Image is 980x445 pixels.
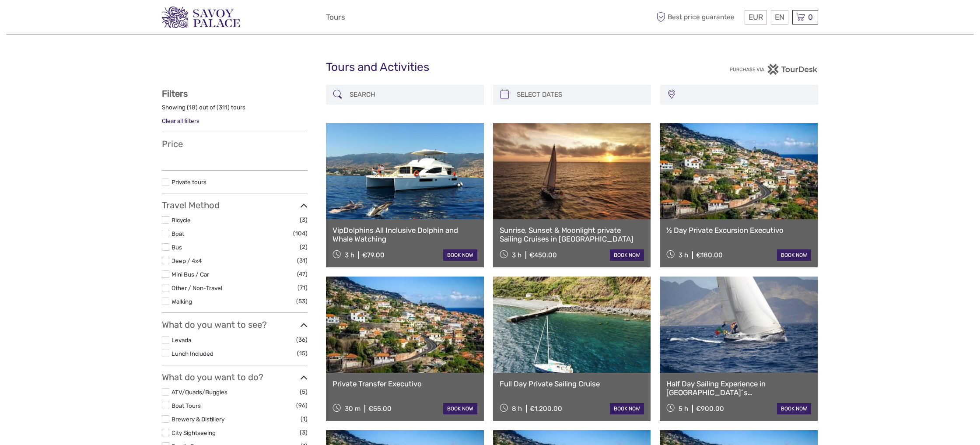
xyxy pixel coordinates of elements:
a: Private tours [171,179,206,186]
span: (1) [301,414,308,424]
a: Clear all filters [162,117,199,124]
a: Tours [326,11,345,24]
img: 3279-876b4492-ee62-4c61-8ef8-acb0a8f63b96_logo_small.png [162,7,240,28]
div: €1,200.00 [530,405,562,413]
span: 8 h [512,405,522,413]
span: 3 h [345,251,354,259]
a: Lunch Included [171,350,213,357]
a: Half Day Sailing Experience in [GEOGRAPHIC_DATA]´s [GEOGRAPHIC_DATA] [666,379,811,397]
span: (36) [296,335,308,345]
h3: What do you want to do? [162,372,308,382]
span: (3) [300,427,308,438]
strong: Filters [162,88,188,99]
h3: Price [162,139,308,149]
a: book now [610,403,644,414]
div: €180.00 [696,251,723,259]
h3: Travel Method [162,200,308,210]
a: book now [610,249,644,261]
a: book now [443,249,477,261]
span: 5 h [679,405,688,413]
span: (2) [300,242,308,252]
a: Jeep / 4x4 [171,257,202,264]
h3: What do you want to see? [162,319,308,330]
a: Bus [171,244,182,251]
a: Mini Bus / Car [171,271,209,278]
span: (15) [297,348,308,358]
input: SELECT DATES [513,87,647,102]
a: City Sightseeing [171,429,216,436]
a: VipDolphins All Inclusive Dolphin and Whale Watching [332,226,477,244]
span: 0 [807,13,814,21]
a: Sunrise, Sunset & Moonlight private Sailing Cruises in [GEOGRAPHIC_DATA] [500,226,644,244]
span: EUR [749,13,763,21]
span: Best price guarantee [654,10,742,25]
a: Other / Non-Travel [171,284,222,291]
a: Full Day Private Sailing Cruise [500,379,644,388]
div: €900.00 [696,405,724,413]
span: 30 m [345,405,360,413]
a: Private Transfer Executivo [332,379,477,388]
a: Brewery & Distillery [171,416,224,423]
a: Boat Tours [171,402,201,409]
input: SEARCH [346,87,479,102]
span: (5) [300,387,308,397]
span: (31) [297,256,308,266]
a: ATV/Quads/Buggies [171,389,227,396]
div: EN [771,10,788,25]
a: Levada [171,336,191,343]
span: (104) [293,228,308,238]
img: PurchaseViaTourDesk.png [729,64,818,75]
span: 3 h [512,251,521,259]
a: Boat [171,230,184,237]
a: book now [443,403,477,414]
h1: Tours and Activities [326,60,654,74]
label: 311 [219,103,227,112]
span: (47) [297,269,308,279]
span: (53) [296,296,308,306]
a: Bicycle [171,217,191,224]
div: €79.00 [362,251,385,259]
span: 3 h [679,251,688,259]
div: €55.00 [368,405,392,413]
a: Walking [171,298,192,305]
a: ½ Day Private Excursion Executivo [666,226,811,235]
a: book now [777,249,811,261]
span: (3) [300,215,308,225]
a: book now [777,403,811,414]
div: €450.00 [529,251,557,259]
span: (96) [296,400,308,410]
label: 18 [189,103,196,112]
div: Showing ( ) out of ( ) tours [162,103,308,117]
span: (71) [297,283,308,293]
